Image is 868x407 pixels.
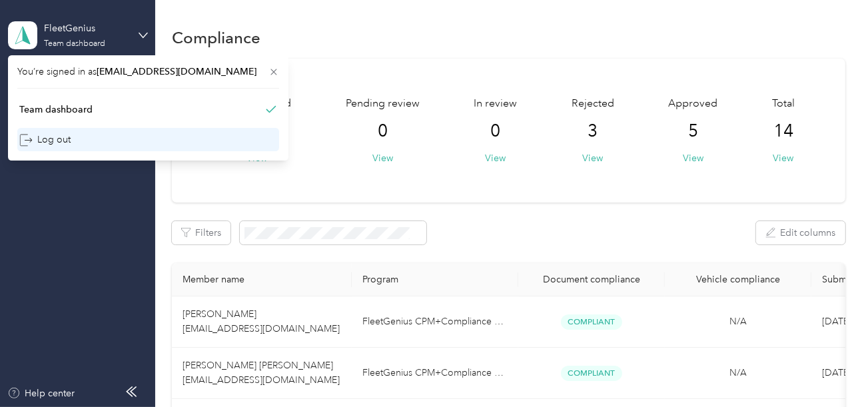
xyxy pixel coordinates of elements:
span: Approved [668,96,717,112]
button: Filters [172,221,230,244]
button: View [683,151,703,165]
span: [PERSON_NAME] [PERSON_NAME] [EMAIL_ADDRESS][DOMAIN_NAME] [183,360,340,386]
button: Help center [7,386,75,400]
span: N/A [729,316,747,327]
iframe: Everlance-gr Chat Button Frame [793,332,868,407]
div: Document compliance [529,274,654,285]
button: View [773,151,793,165]
span: 5 [688,121,698,142]
div: Log out [19,133,71,147]
button: View [582,151,603,165]
button: View [485,151,506,165]
h1: Compliance [172,31,260,45]
span: Pending review [346,96,420,112]
span: 0 [490,121,500,142]
td: FleetGenius CPM+Compliance 2023 [352,348,518,399]
span: [EMAIL_ADDRESS][DOMAIN_NAME] [97,66,256,77]
div: FleetGenius [44,21,127,35]
td: FleetGenius CPM+Compliance 2023 [352,296,518,348]
span: Compliant [561,366,622,381]
div: Team dashboard [44,40,105,48]
span: [PERSON_NAME] [EMAIL_ADDRESS][DOMAIN_NAME] [183,308,340,334]
span: You’re signed in as [17,65,279,79]
span: N/A [729,367,747,378]
span: Compliant [561,314,622,330]
button: Edit columns [756,221,845,244]
span: 0 [378,121,388,142]
th: Member name [172,263,352,296]
span: 14 [773,121,793,142]
span: In review [474,96,517,112]
span: Rejected [572,96,614,112]
button: View [372,151,393,165]
div: Vehicle compliance [675,274,801,285]
span: 3 [588,121,598,142]
span: Total [772,96,795,112]
div: Team dashboard [19,103,93,117]
th: Program [352,263,518,296]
